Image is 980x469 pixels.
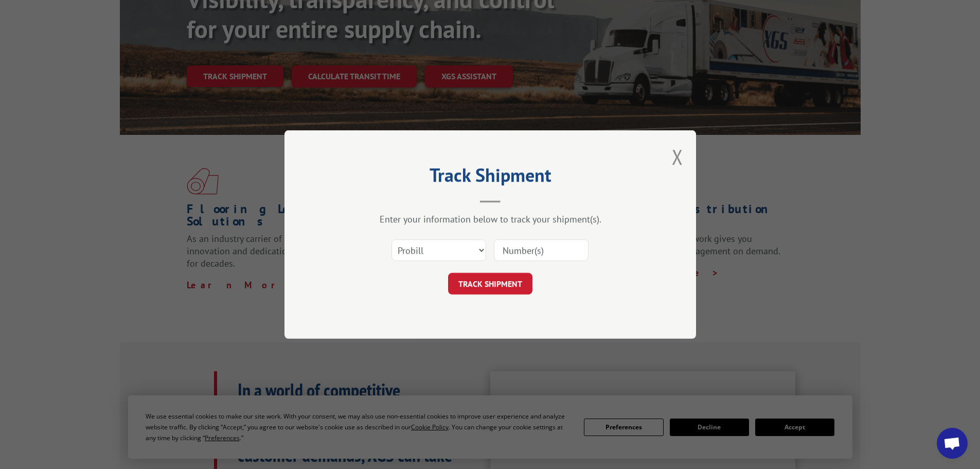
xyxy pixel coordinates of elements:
div: Enter your information below to track your shipment(s). [336,213,645,225]
h2: Track Shipment [336,168,645,187]
button: Close modal [672,143,683,170]
input: Number(s) [494,239,589,261]
div: Open chat [937,428,968,459]
button: TRACK SHIPMENT [448,273,532,294]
